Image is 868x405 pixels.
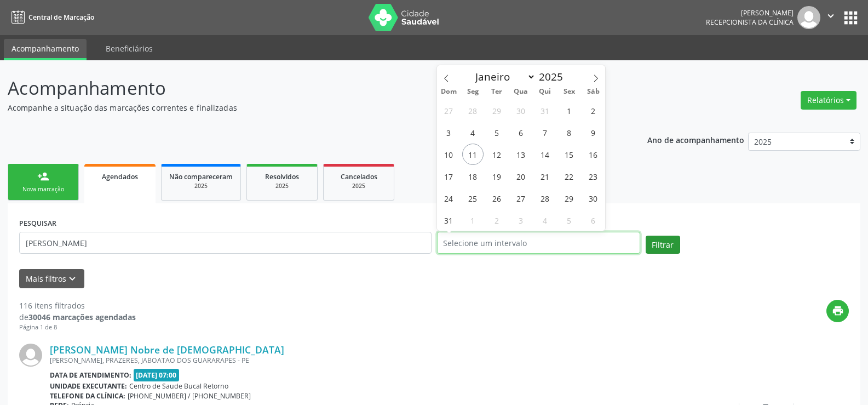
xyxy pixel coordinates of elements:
b: Data de atendimento: [50,370,131,380]
span: Agosto 17, 2025 [438,166,459,187]
span: Agosto 27, 2025 [510,187,532,209]
div: [PERSON_NAME], PRAZERES, JABOATAO DOS GUARARAPES - PE [50,356,685,365]
span: Agosto 14, 2025 [534,144,556,165]
i: print [832,305,844,317]
div: 116 itens filtrados [19,300,136,311]
span: Centro de Saude Bucal Retorno [129,381,228,391]
span: Agendados [102,172,138,181]
p: Acompanhamento [8,75,605,102]
span: Agosto 21, 2025 [534,166,556,187]
div: 2025 [169,182,233,190]
a: Beneficiários [98,39,160,58]
span: Seg [461,88,485,95]
p: Ano de acompanhamento [647,133,744,146]
span: Setembro 4, 2025 [534,209,556,231]
input: Year [536,70,572,84]
button: Relatórios [801,91,856,110]
div: Nova marcação [16,185,71,193]
div: person_add [37,170,49,182]
span: Agosto 23, 2025 [583,166,604,187]
span: Agosto 22, 2025 [559,166,580,187]
button:  [820,6,841,29]
span: Agosto 25, 2025 [462,187,484,209]
span: Agosto 28, 2025 [534,187,556,209]
div: Página 1 de 8 [19,323,136,332]
span: Agosto 5, 2025 [486,122,508,143]
input: Nome, código do beneficiário ou CPF [19,232,432,254]
span: Agosto 12, 2025 [486,144,508,165]
span: Agosto 20, 2025 [510,166,532,187]
span: [PHONE_NUMBER] / [PHONE_NUMBER] [128,391,251,401]
p: Acompanhe a situação das marcações correntes e finalizadas [8,102,605,113]
img: img [797,6,820,29]
span: Resolvidos [265,172,299,181]
span: Setembro 5, 2025 [559,209,580,231]
div: [PERSON_NAME] [706,8,794,18]
span: Agosto 31, 2025 [438,209,459,231]
i:  [825,10,837,22]
span: Setembro 3, 2025 [510,209,532,231]
i: keyboard_arrow_down [66,273,78,285]
a: [PERSON_NAME] Nobre de [DEMOGRAPHIC_DATA] [50,344,284,356]
span: Sáb [581,88,605,95]
span: Agosto 15, 2025 [559,144,580,165]
span: Agosto 26, 2025 [486,187,508,209]
button: Mais filtroskeyboard_arrow_down [19,269,84,288]
span: Julho 27, 2025 [438,100,459,121]
span: Julho 30, 2025 [510,100,532,121]
div: 2025 [331,182,386,190]
a: Acompanhamento [4,39,87,60]
span: [DATE] 07:00 [134,369,180,381]
span: Setembro 1, 2025 [462,209,484,231]
b: Telefone da clínica: [50,391,125,401]
span: Qui [533,88,557,95]
span: Julho 31, 2025 [534,100,556,121]
span: Cancelados [341,172,377,181]
span: Agosto 10, 2025 [438,144,459,165]
label: PESQUISAR [19,215,56,232]
select: Month [470,69,536,84]
img: img [19,344,42,367]
span: Recepcionista da clínica [706,18,794,27]
span: Setembro 2, 2025 [486,209,508,231]
span: Agosto 11, 2025 [462,144,484,165]
b: Unidade executante: [50,381,127,391]
span: Agosto 8, 2025 [559,122,580,143]
span: Qua [509,88,533,95]
button: print [826,300,849,322]
span: Ter [485,88,509,95]
strong: 30046 marcações agendadas [28,312,136,322]
span: Julho 29, 2025 [486,100,508,121]
a: Central de Marcação [8,8,94,26]
input: Selecione um intervalo [437,232,640,254]
span: Agosto 16, 2025 [583,144,604,165]
span: Agosto 18, 2025 [462,166,484,187]
span: Dom [437,88,461,95]
span: Julho 28, 2025 [462,100,484,121]
div: 2025 [255,182,309,190]
span: Agosto 30, 2025 [583,187,604,209]
span: Agosto 3, 2025 [438,122,459,143]
button: apps [841,8,860,27]
span: Agosto 1, 2025 [559,100,580,121]
button: Filtrar [646,236,680,254]
span: Agosto 7, 2025 [534,122,556,143]
span: Agosto 2, 2025 [583,100,604,121]
span: Agosto 19, 2025 [486,166,508,187]
span: Não compareceram [169,172,233,181]
span: Agosto 29, 2025 [559,187,580,209]
span: Setembro 6, 2025 [583,209,604,231]
span: Agosto 6, 2025 [510,122,532,143]
span: Agosto 9, 2025 [583,122,604,143]
span: Agosto 4, 2025 [462,122,484,143]
span: Agosto 13, 2025 [510,144,532,165]
span: Agosto 24, 2025 [438,187,459,209]
div: de [19,311,136,323]
span: Central de Marcação [28,13,94,22]
span: Sex [557,88,581,95]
